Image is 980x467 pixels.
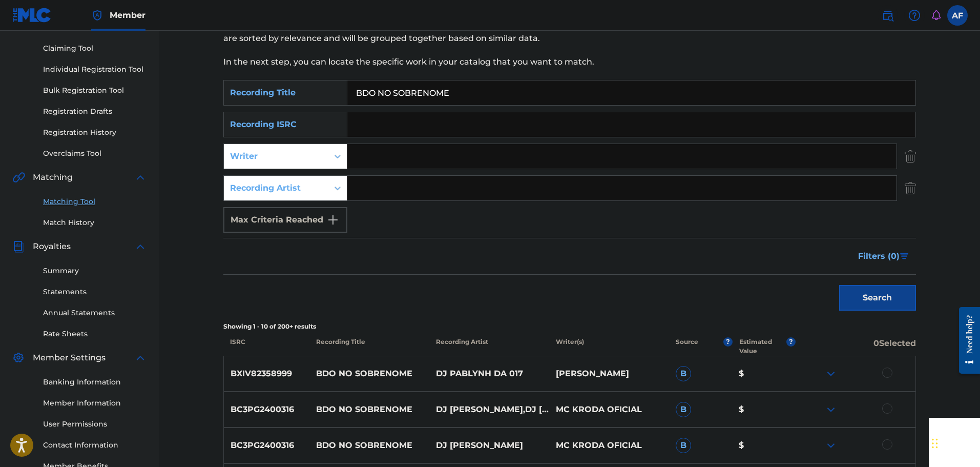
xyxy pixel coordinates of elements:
[12,352,25,364] img: Member Settings
[223,80,916,316] form: Search Form
[12,8,52,23] img: MLC Logo
[825,403,837,416] img: expand
[43,419,147,430] a: User Permissions
[796,337,915,356] p: 0 Selected
[549,337,669,356] p: Writer(s)
[43,64,147,75] a: Individual Registration Tool
[223,337,309,356] p: ISRC
[43,287,147,297] a: Statements
[947,5,968,26] div: User Menu
[223,20,757,45] p: The first step is to locate recordings not yet matched to your works by entering criteria in the ...
[929,418,980,467] iframe: Chat Widget
[723,337,733,347] span: ?
[134,352,147,364] img: expand
[12,171,25,184] img: Matching
[839,285,916,311] button: Search
[43,329,147,339] a: Rate Sheets
[309,368,429,380] p: BDO NO SOBRENOME
[549,368,669,380] p: [PERSON_NAME]
[12,240,25,253] img: Royalties
[33,240,71,253] span: Royalties
[786,337,796,347] span: ?
[732,439,796,452] p: $
[43,106,147,117] a: Registration Drafts
[43,440,147,451] a: Contact Information
[43,308,147,318] a: Annual Statements
[878,5,898,26] a: Public Search
[905,144,916,169] img: Delete Criterion
[908,9,921,22] img: help
[43,217,147,228] a: Match History
[825,439,837,452] img: expand
[904,5,925,26] div: Help
[931,10,941,21] div: Notifications
[110,9,145,21] span: Member
[224,368,310,380] p: BXIV82358999
[43,377,147,388] a: Banking Information
[230,150,322,163] div: Writer
[732,368,796,380] p: $
[951,285,980,395] iframe: Resource Center
[905,175,916,201] img: Delete Criterion
[223,56,757,68] p: In the next step, you can locate the specific work in your catalog that you want to match.
[224,403,310,416] p: BC3PG2400316
[309,337,429,356] p: Recording Title
[676,366,691,381] span: B
[549,439,669,452] p: MC KRODA OFICIAL
[43,398,147,409] a: Member Information
[223,322,916,331] p: Showing 1 - 10 of 200+ results
[739,337,786,356] p: Estimated Value
[309,439,429,452] p: BDO NO SOBRENOME
[549,403,669,416] p: MC KRODA OFICIAL
[676,438,691,453] span: B
[309,403,429,416] p: BDO NO SOBRENOME
[882,9,894,22] img: search
[858,250,900,262] span: Filters ( 0 )
[900,253,909,259] img: filter
[43,127,147,138] a: Registration History
[43,196,147,207] a: Matching Tool
[732,403,796,416] p: $
[852,243,916,269] button: Filters (0)
[932,428,938,459] div: Drag
[825,368,837,380] img: expand
[230,182,322,194] div: Recording Artist
[91,9,103,22] img: Top Rightsholder
[429,337,549,356] p: Recording Artist
[43,43,147,54] a: Claiming Tool
[43,266,147,276] a: Summary
[43,148,147,159] a: Overclaims Tool
[134,171,147,184] img: expand
[33,352,106,364] span: Member Settings
[429,403,549,416] p: DJ [PERSON_NAME],DJ [PERSON_NAME] ZS,DJ [PERSON_NAME],MC KRODA OFICIAL
[33,171,73,184] span: Matching
[43,85,147,96] a: Bulk Registration Tool
[429,368,549,380] p: DJ PABLYNH DA 017
[429,439,549,452] p: DJ [PERSON_NAME]
[224,439,310,452] p: BC3PG2400316
[676,402,691,417] span: B
[134,240,147,253] img: expand
[676,337,698,356] p: Source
